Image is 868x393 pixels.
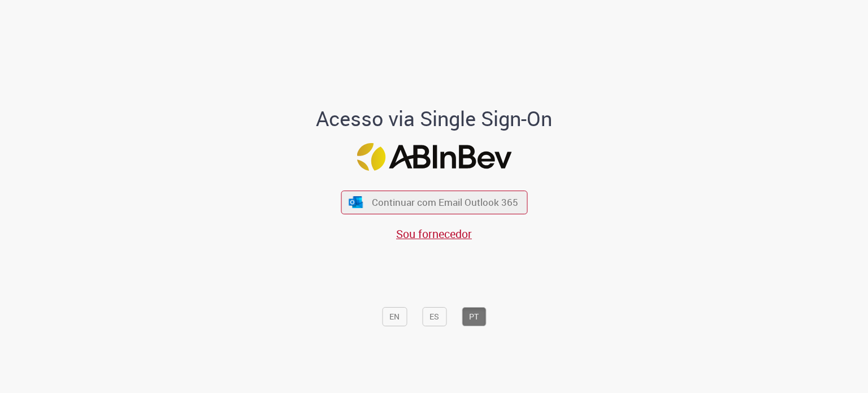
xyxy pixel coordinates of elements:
a: Sou fornecedor [396,226,472,241]
h1: Acesso via Single Sign-On [277,107,591,130]
button: EN [382,307,407,326]
button: PT [462,307,486,326]
button: ES [422,307,446,326]
span: Continuar com Email Outlook 365 [372,196,518,209]
img: Logo ABInBev [357,143,511,171]
button: ícone Azure/Microsoft 360 Continuar com Email Outlook 365 [341,191,527,214]
img: ícone Azure/Microsoft 360 [348,196,364,208]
